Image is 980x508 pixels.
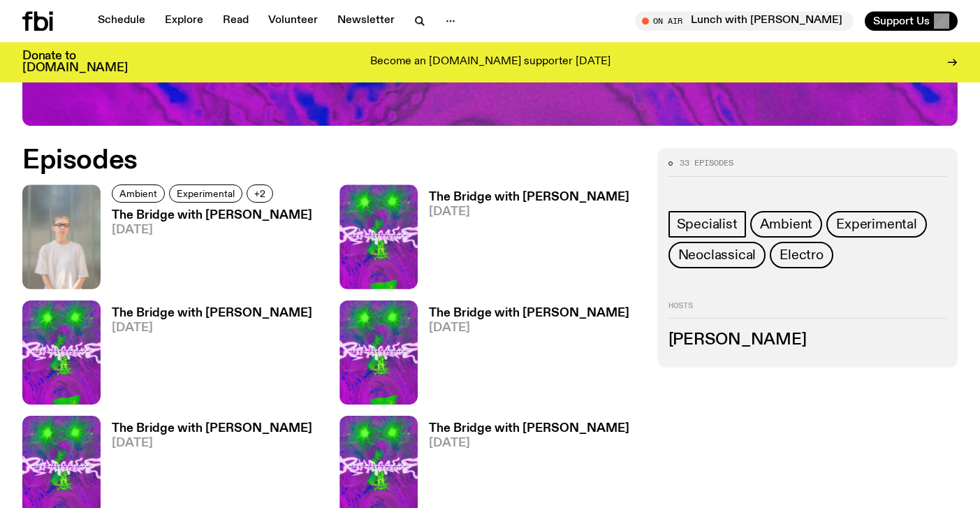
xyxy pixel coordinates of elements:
[826,211,927,238] a: Experimental
[22,50,128,74] h3: Donate to [DOMAIN_NAME]
[156,11,212,31] a: Explore
[865,11,958,31] button: Support Us
[429,191,629,203] h3: The Bridge with [PERSON_NAME]
[418,191,629,289] a: The Bridge with [PERSON_NAME][DATE]
[780,247,824,263] span: Electro
[836,217,917,232] span: Experimental
[668,211,746,238] a: Specialist
[770,242,833,268] a: Electro
[635,11,854,31] button: On AirLunch with [PERSON_NAME]
[214,11,257,31] a: Read
[329,11,403,31] a: Newsletter
[260,11,326,31] a: Volunteer
[680,159,733,167] span: 33 episodes
[119,189,157,199] span: Ambient
[750,211,823,238] a: Ambient
[418,307,629,405] a: The Bridge with [PERSON_NAME][DATE]
[668,302,946,319] h2: Hosts
[677,217,738,232] span: Specialist
[22,184,101,289] img: Mara stands in front of a frosted glass wall wearing a cream coloured t-shirt and black glasses. ...
[370,56,610,68] p: Become an [DOMAIN_NAME] supporter [DATE]
[247,184,273,203] button: +2
[429,437,629,449] span: [DATE]
[429,206,629,218] span: [DATE]
[89,11,154,31] a: Schedule
[429,307,629,319] h3: The Bridge with [PERSON_NAME]
[873,15,930,27] span: Support Us
[668,242,766,268] a: Neoclassical
[760,217,813,232] span: Ambient
[429,322,629,334] span: [DATE]
[101,307,312,405] a: The Bridge with [PERSON_NAME][DATE]
[112,184,165,203] a: Ambient
[112,224,312,236] span: [DATE]
[22,148,641,173] h2: Episodes
[169,184,242,203] a: Experimental
[112,437,312,449] span: [DATE]
[112,307,312,319] h3: The Bridge with [PERSON_NAME]
[112,322,312,334] span: [DATE]
[177,189,235,199] span: Experimental
[678,247,756,263] span: Neoclassical
[429,423,629,435] h3: The Bridge with [PERSON_NAME]
[254,189,265,199] span: +2
[668,333,946,348] h3: [PERSON_NAME]
[112,423,312,435] h3: The Bridge with [PERSON_NAME]
[101,210,312,289] a: The Bridge with [PERSON_NAME][DATE]
[112,210,312,222] h3: The Bridge with [PERSON_NAME]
